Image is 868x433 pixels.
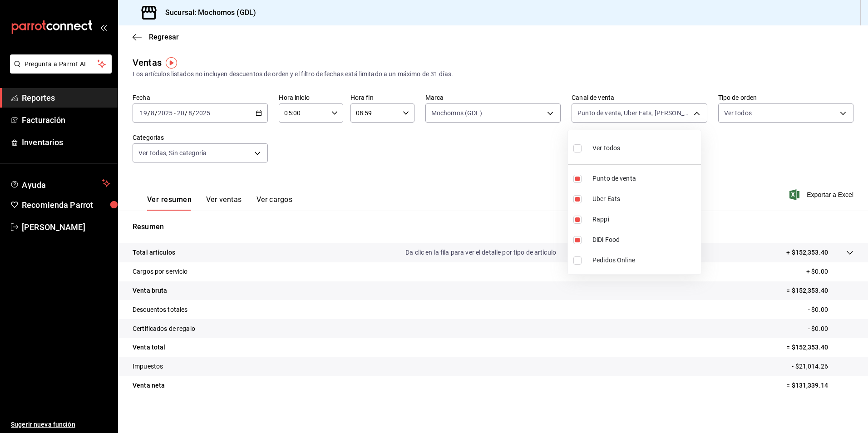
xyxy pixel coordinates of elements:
span: DiDi Food [592,235,697,245]
img: Tooltip marker [166,57,177,69]
span: Uber Eats [592,194,697,204]
span: Ver todos [592,143,620,153]
span: Punto de venta [592,174,697,183]
span: Pedidos Online [592,256,697,265]
span: Rappi [592,215,697,224]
